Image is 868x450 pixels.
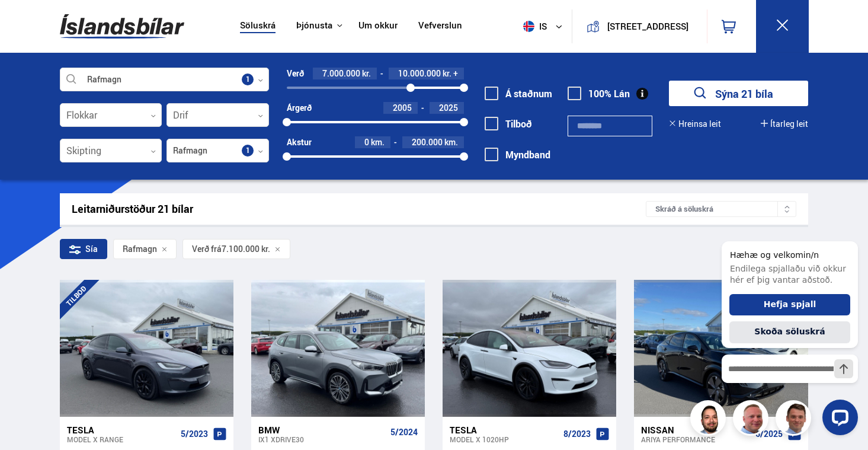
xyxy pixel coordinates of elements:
label: Á staðnum [485,88,552,99]
span: kr. [443,69,451,78]
span: 5/2023 [181,429,208,439]
span: km. [371,138,385,147]
span: 2025 [439,102,458,113]
div: Model X RANGE [67,435,176,443]
div: Ariya PERFORMANCE [641,435,750,443]
span: 2005 [393,102,412,113]
button: is [518,9,572,44]
div: BMW [258,425,386,435]
div: Akstur [287,138,312,147]
a: Söluskrá [240,20,276,33]
span: 7.000.000 [322,68,360,79]
img: nhp88E3Fdnt1Opn2.png [692,402,728,438]
span: 5/2024 [390,427,418,437]
label: Myndband [485,149,550,160]
button: Þjónusta [296,20,332,31]
button: Ítarleg leit [761,119,808,129]
a: Um okkur [358,20,398,33]
img: svg+xml;base64,PHN2ZyB4bWxucz0iaHR0cDovL3d3dy53My5vcmcvMjAwMC9zdmciIHdpZHRoPSI1MTIiIGhlaWdodD0iNT... [523,21,534,32]
span: 10.000.000 [398,68,441,79]
div: Tesla [67,425,176,435]
span: + [453,69,458,78]
label: Tilboð [485,119,532,129]
div: Verð [287,69,304,78]
span: km. [444,138,458,147]
img: G0Ugv5HjCgRt.svg [60,7,184,46]
div: Model X 1020HP [450,435,559,443]
span: Rafmagn [123,244,157,254]
button: Hreinsa leit [669,119,721,129]
button: Sýna 21 bíla [669,81,808,106]
span: Verð frá [192,244,222,254]
span: 7.100.000 kr. [222,244,270,254]
label: 100% Lán [568,88,630,99]
span: 200.000 [412,136,443,148]
span: 8/2023 [563,429,591,439]
button: [STREET_ADDRESS] [604,21,691,31]
iframe: LiveChat chat widget [712,222,863,445]
div: Sía [60,239,107,259]
div: Árgerð [287,103,312,113]
a: [STREET_ADDRESS] [579,9,700,43]
span: kr. [362,69,371,78]
span: 0 [364,136,369,148]
div: Nissan [641,425,750,435]
div: Tesla [450,425,559,435]
span: is [518,21,548,32]
div: Leitarniðurstöður 21 bílar [72,203,646,215]
a: Vefverslun [418,20,462,33]
div: Skráð á söluskrá [646,201,796,217]
div: ix1 XDRIVE30 [258,435,386,443]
